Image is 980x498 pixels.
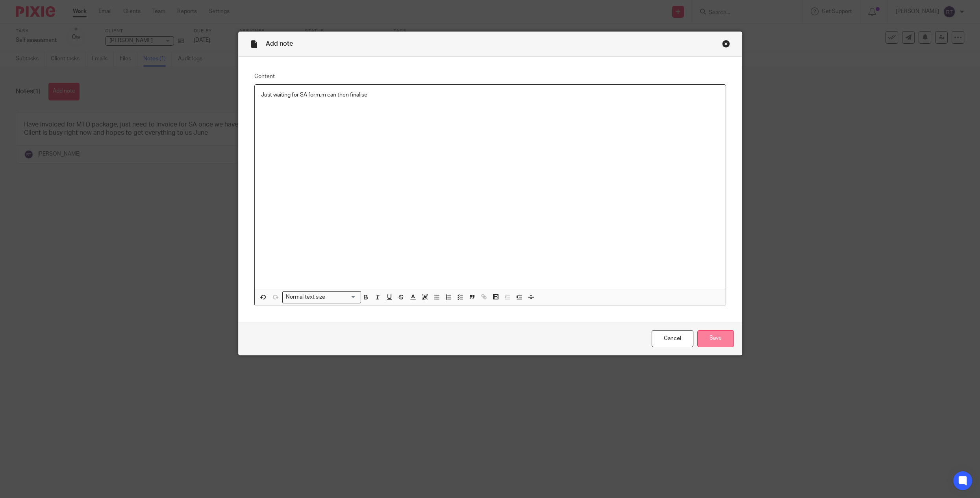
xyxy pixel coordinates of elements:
[697,330,734,347] input: Save
[722,40,730,48] div: Close this dialog window
[282,291,361,303] div: Search for option
[652,330,693,347] a: Cancel
[328,293,356,301] input: Search for option
[254,72,726,80] label: Content
[261,91,719,99] p: Just waiting for SA form,m can then finalise
[266,41,293,47] span: Add note
[284,293,327,301] span: Normal text size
